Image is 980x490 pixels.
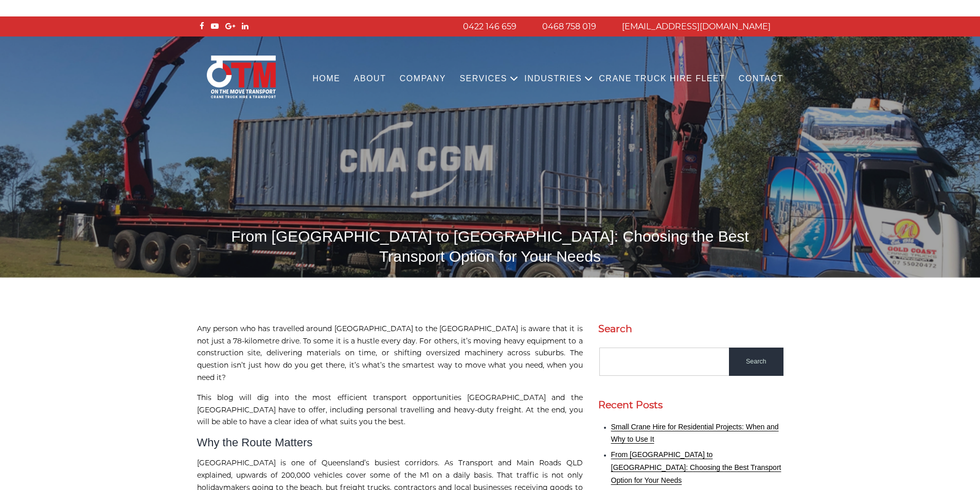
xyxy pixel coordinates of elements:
a: From [GEOGRAPHIC_DATA] to [GEOGRAPHIC_DATA]: Choosing the Best Transport Option for Your Needs [611,450,781,484]
img: Otmtransport [205,55,278,99]
h2: Why the Route Matters [197,436,583,449]
a: Crane Truck Hire Fleet [592,65,732,93]
a: COMPANY [393,65,453,93]
a: [EMAIL_ADDRESS][DOMAIN_NAME] [622,22,771,31]
a: About [347,65,393,93]
a: Small Crane Hire for Residential Projects: When and Why to Use It [611,423,779,444]
h1: From [GEOGRAPHIC_DATA] to [GEOGRAPHIC_DATA]: Choosing the Best Transport Option for Your Needs [197,226,783,266]
a: 0422 146 659 [463,22,516,31]
a: Home [306,65,347,93]
p: This blog will dig into the most efficient transport opportunities [GEOGRAPHIC_DATA] and the [GEO... [197,392,583,428]
a: Services [453,65,514,93]
p: Any person who has travelled around [GEOGRAPHIC_DATA] to the [GEOGRAPHIC_DATA] is aware that it i... [197,323,583,384]
h2: Search [598,323,783,335]
input: Search [729,348,783,376]
a: Contact [732,65,790,93]
h2: Recent Posts [598,399,783,411]
a: 0468 758 019 [542,22,596,31]
a: Industries [518,65,589,93]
